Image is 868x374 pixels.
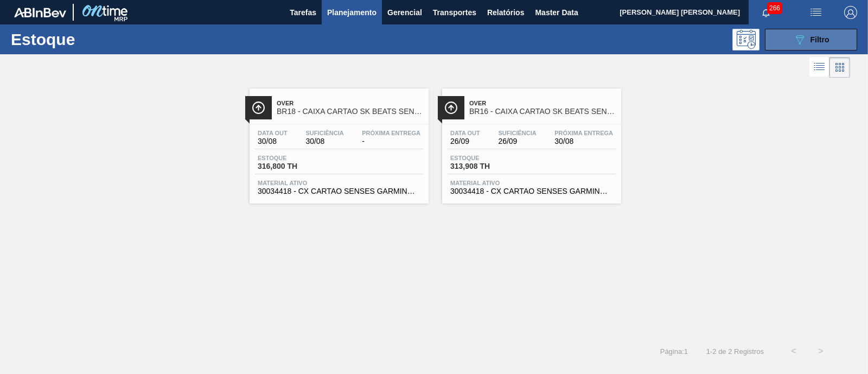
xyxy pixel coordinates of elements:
img: Ícone [444,101,458,115]
span: Over [277,100,423,106]
span: Over [469,100,616,106]
span: Relatórios [487,6,524,19]
span: 30034418 - CX CARTAO SENSES GARMINO 269ML LN C6 [258,187,420,195]
div: Visão em Cards [829,57,850,78]
span: Suficiência [305,130,343,136]
span: Próxima Entrega [362,130,420,136]
span: BR16 - CAIXA CARTAO SK BEATS SENSES 269ML LNC6 [469,107,616,116]
span: Estoque [258,155,334,161]
span: 30034418 - CX CARTAO SENSES GARMINO 269ML LN C6 [450,187,613,195]
span: Planejamento [327,6,376,19]
span: Tarefas [290,6,316,19]
img: userActions [809,6,822,19]
span: Suficiência [498,130,536,136]
span: Gerencial [387,6,422,19]
span: Material ativo [450,180,613,186]
div: Pogramando: nenhum usuário selecionado [732,29,759,50]
span: Filtro [810,35,829,44]
img: Ícone [252,101,265,115]
span: Data out [258,130,288,136]
a: ÍconeOverBR16 - CAIXA CARTAO SK BEATS SENSES 269ML LNC6Data out26/09Suficiência26/09Próxima Entre... [434,80,627,204]
span: Data out [450,130,480,136]
span: 316,800 TH [258,162,334,170]
button: Notificações [749,5,783,20]
h1: Estoque [11,33,168,46]
a: ÍconeOverBR18 - CAIXA CARTAO SK BEATS SENSES 269ML LNC6Data out30/08Suficiência30/08Próxima Entre... [241,80,434,204]
span: Página : 1 [660,347,688,356]
span: 30/08 [554,137,613,145]
span: Master Data [535,6,578,19]
span: - [362,137,420,145]
img: Logout [844,6,857,19]
img: TNhmsLtSVTkK8tSr43FrP2fwEKptu5GPRR3wAAAABJRU5ErkJggg== [14,8,66,17]
span: 313,908 TH [450,162,526,170]
button: Filtro [765,29,857,50]
span: 30/08 [258,137,288,145]
span: 26/09 [450,137,480,145]
div: Visão em Lista [809,57,829,78]
span: BR18 - CAIXA CARTAO SK BEATS SENSES 269ML LNC6 [277,107,423,116]
button: > [807,338,834,365]
span: 30/08 [305,137,343,145]
span: Próxima Entrega [554,130,613,136]
span: 26/09 [498,137,536,145]
span: Material ativo [258,180,420,186]
span: Transportes [433,6,476,19]
button: < [780,338,807,365]
span: 1 - 2 de 2 Registros [704,347,764,356]
span: 266 [767,2,782,14]
span: Estoque [450,155,526,161]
